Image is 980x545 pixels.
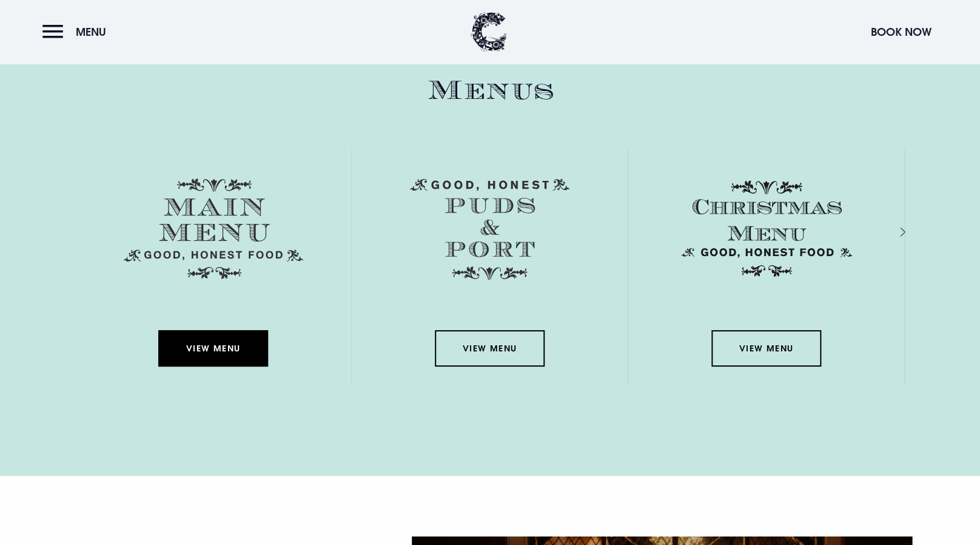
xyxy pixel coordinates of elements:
a: View Menu [711,330,821,367]
h2: Menus [75,75,905,107]
img: Clandeboye Lodge [471,12,507,52]
div: Next slide [884,223,896,241]
a: View Menu [435,330,544,367]
button: Book Now [865,19,938,45]
img: Christmas Menu SVG [677,178,856,279]
img: Menu main menu [124,178,303,279]
button: Menu [42,19,112,45]
img: Menu puds and port [410,178,569,280]
a: View Menu [158,330,267,367]
span: Menu [76,25,106,39]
